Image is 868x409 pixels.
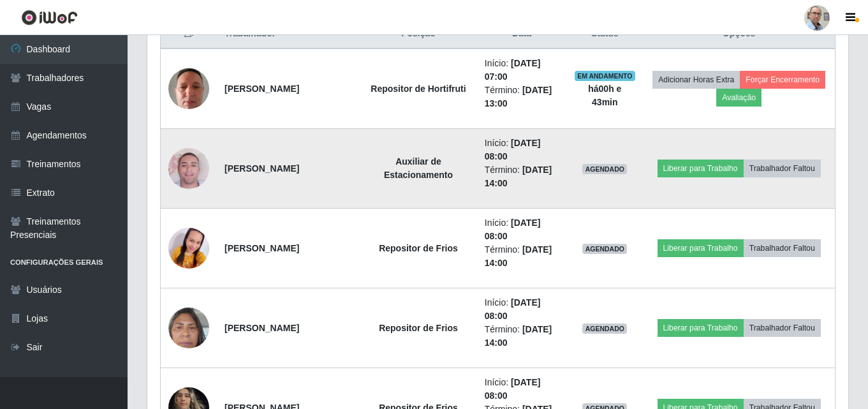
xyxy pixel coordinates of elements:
strong: [PERSON_NAME] [224,323,299,333]
button: Liberar para Trabalho [658,319,744,337]
span: AGENDADO [582,164,627,174]
span: EM ANDAMENTO [575,71,635,81]
img: CoreUI Logo [21,10,78,26]
img: 1706817877089.jpeg [168,301,209,355]
li: Início: [485,216,559,243]
button: Liberar para Trabalho [658,160,744,177]
button: Trabalhador Faltou [744,319,821,337]
img: 1722642287438.jpeg [168,205,209,291]
strong: Repositor de Hortifruti [371,84,466,94]
time: [DATE] 08:00 [485,297,541,321]
span: AGENDADO [582,244,627,254]
li: Término: [485,243,559,270]
strong: Repositor de Frios [379,323,458,333]
li: Término: [485,323,559,350]
strong: há 00 h e 43 min [588,84,621,107]
span: AGENDADO [582,323,627,334]
li: Início: [485,137,559,163]
strong: [PERSON_NAME] [224,163,299,174]
li: Início: [485,376,559,403]
li: Término: [485,84,559,110]
button: Avaliação [716,89,761,107]
button: Forçar Encerramento [740,71,825,89]
strong: [PERSON_NAME] [224,243,299,253]
time: [DATE] 08:00 [485,377,541,401]
button: Adicionar Horas Extra [652,71,740,89]
li: Início: [485,296,559,323]
strong: Auxiliar de Estacionamento [384,156,453,180]
time: [DATE] 07:00 [485,58,541,82]
strong: [PERSON_NAME] [224,84,299,94]
button: Trabalhador Faltou [744,160,821,177]
button: Liberar para Trabalho [658,239,744,257]
time: [DATE] 08:00 [485,138,541,161]
time: [DATE] 08:00 [485,218,541,241]
button: Trabalhador Faltou [744,239,821,257]
li: Término: [485,163,559,190]
li: Início: [485,57,559,84]
img: 1740505535016.jpeg [168,61,209,115]
strong: Repositor de Frios [379,243,458,253]
img: 1738470889443.jpeg [168,132,209,205]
